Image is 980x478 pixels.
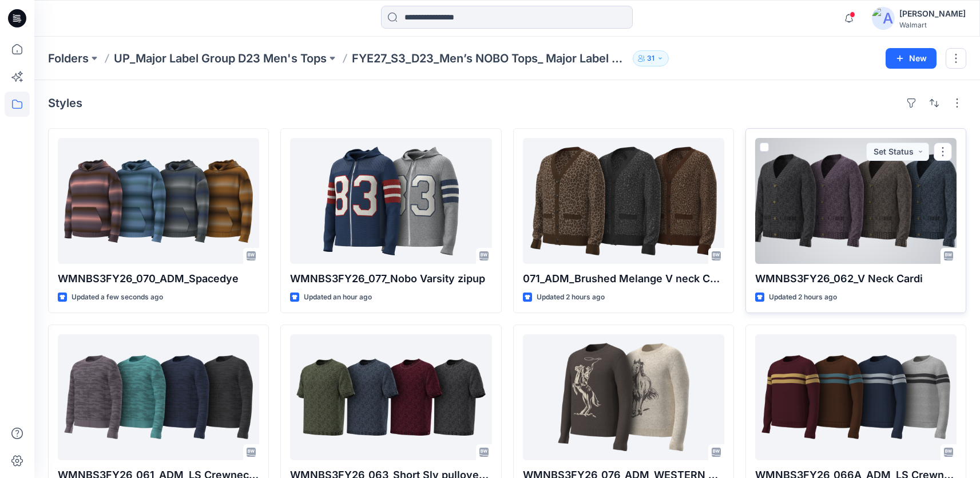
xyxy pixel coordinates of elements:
[304,291,372,303] p: Updated an hour ago
[58,271,259,287] p: WMNBS3FY26_070_ADM_Spacedye
[114,50,327,66] a: UP_Major Label Group D23 Men's Tops
[523,334,724,460] a: WMNBS3FY26_076_ADM_WESTERN MOTIF CREWNECK
[886,48,937,69] button: New
[872,7,895,30] img: avatar
[755,334,957,460] a: WMNBS3FY26_066A_ADM_LS Crewneck copy
[647,52,654,65] p: 31
[58,138,259,264] a: WMNBS3FY26_070_ADM_Spacedye
[633,50,669,66] button: 31
[769,291,837,303] p: Updated 2 hours ago
[58,334,259,460] a: WMNBS3FY26_061_ADM_LS Crewneck copy
[755,271,957,287] p: WMNBS3FY26_062_V Neck Cardi
[72,291,163,303] p: Updated a few seconds ago
[290,138,491,264] a: WMNBS3FY26_077_Nobo Varsity zipup
[537,291,605,303] p: Updated 2 hours ago
[755,138,957,264] a: WMNBS3FY26_062_V Neck Cardi
[290,334,491,460] a: WMNBS3FY26_063_Short Slv pullover copy
[48,50,89,66] a: Folders
[290,271,491,287] p: WMNBS3FY26_077_Nobo Varsity zipup
[48,96,82,110] h4: Styles
[523,271,724,287] p: 071_ADM_Brushed Melange V neck Cardi
[899,7,966,21] div: [PERSON_NAME]
[523,138,724,264] a: 071_ADM_Brushed Melange V neck Cardi
[899,21,966,29] div: Walmart
[352,50,628,66] p: FYE27_S3_D23_Men’s NOBO Tops_ Major Label Group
